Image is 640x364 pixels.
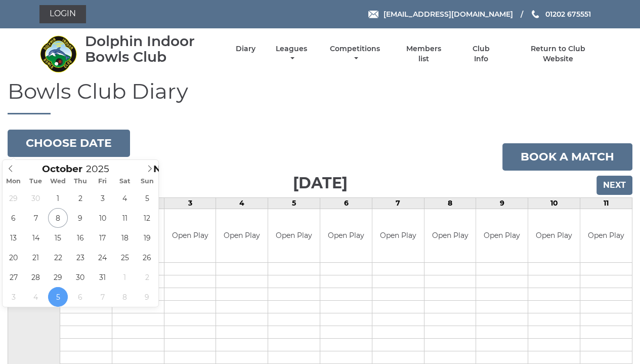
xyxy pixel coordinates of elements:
[3,178,25,185] span: Mon
[70,208,90,228] span: October 9, 2025
[580,209,632,262] td: Open Play
[372,209,424,262] td: Open Play
[400,44,447,64] a: Members list
[4,287,23,307] span: November 3, 2025
[26,188,46,208] span: September 30, 2025
[93,188,112,208] span: October 3, 2025
[70,248,90,267] span: October 23, 2025
[137,287,157,307] span: November 9, 2025
[48,228,68,248] span: October 15, 2025
[70,228,90,248] span: October 16, 2025
[85,33,218,65] div: Dolphin Indoor Bowls Club
[320,198,372,209] td: 6
[26,228,46,248] span: October 14, 2025
[424,209,476,262] td: Open Play
[137,267,157,287] span: November 2, 2025
[532,10,539,18] img: Phone us
[93,287,112,307] span: November 7, 2025
[273,44,310,64] a: Leagues
[115,228,135,248] span: October 18, 2025
[48,267,68,287] span: October 29, 2025
[236,44,255,54] a: Diary
[268,209,320,262] td: Open Play
[515,44,601,64] a: Return to Club Website
[8,79,632,114] h1: Bowls Club Diary
[137,248,157,267] span: October 26, 2025
[4,228,23,248] span: October 13, 2025
[465,44,498,64] a: Club Info
[596,176,632,195] input: Next
[502,143,632,171] a: Book a match
[48,188,68,208] span: October 1, 2025
[320,209,372,262] td: Open Play
[383,10,513,19] span: [EMAIL_ADDRESS][DOMAIN_NAME]
[216,198,268,209] td: 4
[545,10,590,19] span: 01202 675551
[164,209,216,262] td: Open Play
[4,188,23,208] span: September 29, 2025
[137,188,157,208] span: October 5, 2025
[70,188,90,208] span: October 2, 2025
[115,248,135,267] span: October 25, 2025
[48,248,68,267] span: October 22, 2025
[4,267,23,287] span: October 27, 2025
[4,208,23,228] span: October 6, 2025
[42,165,82,174] span: Scroll to increment
[476,198,528,209] td: 9
[93,208,112,228] span: October 10, 2025
[93,248,112,267] span: October 24, 2025
[115,188,135,208] span: October 4, 2025
[4,248,23,267] span: October 20, 2025
[82,163,122,175] input: Scroll to increment
[368,11,378,18] img: Email
[528,209,580,262] td: Open Play
[164,198,216,209] td: 3
[268,198,320,209] td: 5
[580,198,632,209] td: 11
[47,178,69,185] span: Wed
[114,178,136,185] span: Sat
[39,5,86,23] a: Login
[530,9,590,20] a: Phone us 01202 675551
[115,267,135,287] span: November 1, 2025
[26,208,46,228] span: October 7, 2025
[93,267,112,287] span: October 31, 2025
[25,178,47,185] span: Tue
[476,209,528,262] td: Open Play
[137,208,157,228] span: October 12, 2025
[26,287,46,307] span: November 4, 2025
[39,35,77,73] img: Dolphin Indoor Bowls Club
[26,248,46,267] span: October 21, 2025
[69,178,92,185] span: Thu
[70,267,90,287] span: October 30, 2025
[528,198,580,209] td: 10
[48,287,68,307] span: November 5, 2025
[115,208,135,228] span: October 11, 2025
[92,178,114,185] span: Fri
[424,198,476,209] td: 8
[368,9,513,20] a: Email [EMAIL_ADDRESS][DOMAIN_NAME]
[137,228,157,248] span: October 19, 2025
[216,209,268,262] td: Open Play
[8,130,130,157] button: Choose date
[115,287,135,307] span: November 8, 2025
[372,198,424,209] td: 7
[48,208,68,228] span: October 8, 2025
[26,267,46,287] span: October 28, 2025
[70,287,90,307] span: November 6, 2025
[136,178,158,185] span: Sun
[93,228,112,248] span: October 17, 2025
[328,44,383,64] a: Competitions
